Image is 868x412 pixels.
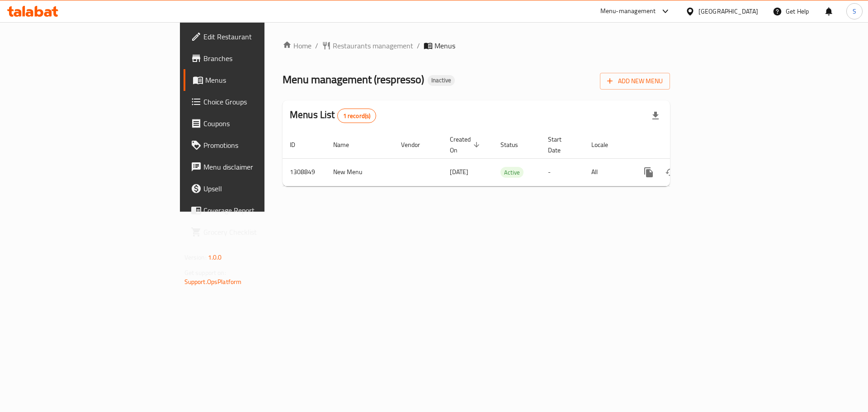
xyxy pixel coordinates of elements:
[541,158,584,186] td: -
[283,131,732,186] table: enhanced table
[184,178,325,199] a: Upsell
[203,227,318,237] span: Grocery Checklist
[283,69,424,90] span: Menu management ( respresso )
[184,47,325,69] a: Branches
[338,112,376,120] span: 1 record(s)
[600,73,670,90] button: Add New Menu
[607,76,663,87] span: Add New Menu
[326,158,394,186] td: New Menu
[208,251,222,263] span: 1.0.0
[184,199,325,221] a: Coverage Report
[283,40,670,51] nav: breadcrumb
[184,267,226,279] span: Get support on:
[203,96,318,107] span: Choice Groups
[698,6,758,16] div: [GEOGRAPHIC_DATA]
[401,139,432,150] span: Vendor
[631,131,732,159] th: Actions
[290,139,307,150] span: ID
[500,167,524,178] div: Active
[417,40,420,51] li: /
[450,134,482,156] span: Created On
[645,105,666,127] div: Export file
[184,276,242,288] a: Support.OpsPlatform
[203,161,318,172] span: Menu disclaimer
[322,40,413,51] a: Restaurants management
[660,161,681,183] button: Change Status
[184,221,325,243] a: Grocery Checklist
[184,251,207,263] span: Version:
[434,40,455,51] span: Menus
[600,6,656,17] div: Menu-management
[500,167,524,178] span: Active
[591,139,620,150] span: Locale
[337,109,377,123] div: Total records count
[500,139,530,150] span: Status
[853,6,856,16] span: S
[333,40,413,51] span: Restaurants management
[203,53,318,64] span: Branches
[203,118,318,129] span: Coupons
[184,156,325,178] a: Menu disclaimer
[290,108,376,123] h2: Menus List
[184,113,325,134] a: Coupons
[638,161,660,183] button: more
[184,134,325,156] a: Promotions
[184,69,325,91] a: Menus
[584,158,631,186] td: All
[333,139,361,150] span: Name
[203,31,318,42] span: Edit Restaurant
[428,75,455,86] div: Inactive
[203,183,318,194] span: Upsell
[203,205,318,216] span: Coverage Report
[203,140,318,151] span: Promotions
[428,76,455,84] span: Inactive
[184,91,325,113] a: Choice Groups
[205,75,318,85] span: Menus
[548,134,573,156] span: Start Date
[450,166,468,178] span: [DATE]
[184,26,325,47] a: Edit Restaurant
